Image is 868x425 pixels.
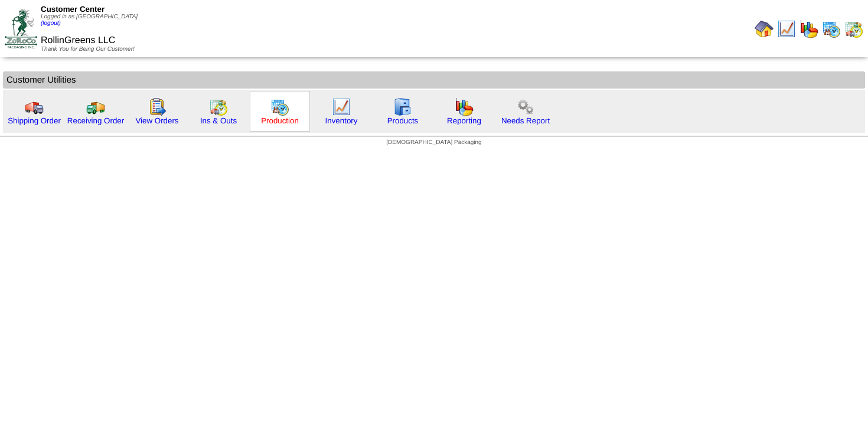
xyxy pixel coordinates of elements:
[135,116,178,125] a: View Orders
[261,116,299,125] a: Production
[800,19,818,38] img: graph.gif
[516,97,535,116] img: workflow.png
[777,19,796,38] img: line_graph.gif
[755,19,774,38] img: home.gif
[455,97,474,116] img: graph.gif
[5,9,37,48] img: ZoRoCo_Logo(Green%26Foil)%20jpg.webp
[386,139,481,146] span: [DEMOGRAPHIC_DATA] Packaging
[393,97,412,116] img: cabinet.gif
[8,116,61,125] a: Shipping Order
[3,71,865,89] td: Customer Utilities
[387,116,419,125] a: Products
[148,97,167,116] img: workorder.gif
[41,20,61,27] a: (logout)
[332,97,351,116] img: line_graph.gif
[209,97,228,116] img: calendarinout.gif
[41,14,138,27] span: Logged in as [GEOGRAPHIC_DATA]
[270,97,289,116] img: calendarprod.gif
[844,19,863,38] img: calendarinout.gif
[41,35,115,45] span: RollinGreens LLC
[447,116,481,125] a: Reporting
[86,97,105,116] img: truck2.gif
[41,46,135,53] span: Thank You for Being Our Customer!
[325,116,358,125] a: Inventory
[200,116,237,125] a: Ins & Outs
[67,116,124,125] a: Receiving Order
[501,116,550,125] a: Needs Report
[822,19,841,38] img: calendarprod.gif
[41,5,105,14] span: Customer Center
[25,97,44,116] img: truck.gif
